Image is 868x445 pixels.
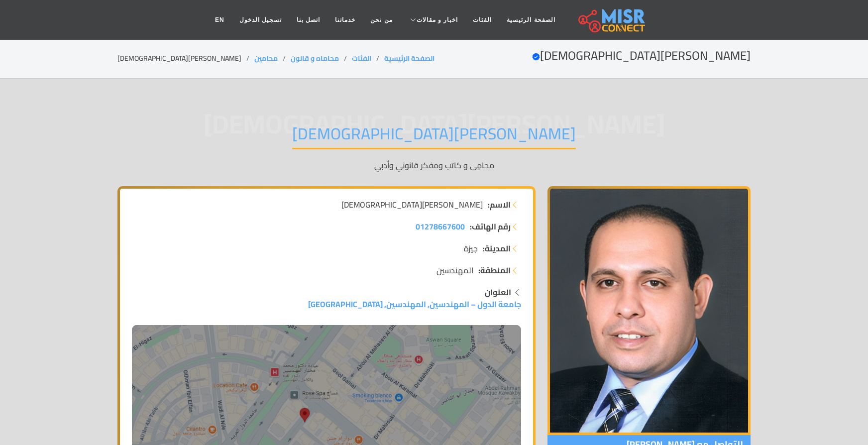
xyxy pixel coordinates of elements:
[254,52,278,65] a: محامين
[483,242,511,254] strong: المدينة:
[384,52,434,65] a: الصفحة الرئيسية
[292,124,576,149] h1: [PERSON_NAME][DEMOGRAPHIC_DATA]
[208,10,232,29] a: EN
[400,10,466,29] a: اخبار و مقالات
[578,7,645,32] img: main.misr_connect
[532,49,751,63] h2: [PERSON_NAME][DEMOGRAPHIC_DATA]
[352,52,371,65] a: الفئات
[547,186,751,435] img: نبيل فزيع
[117,53,254,64] li: [PERSON_NAME][DEMOGRAPHIC_DATA]
[327,10,363,29] a: خدماتنا
[464,242,478,254] span: جيزة
[416,219,465,234] span: 01278667600
[363,10,400,29] a: من نحن
[470,221,511,232] strong: رقم الهاتف:
[232,10,289,29] a: تسجيل الدخول
[291,52,339,65] a: محاماه و قانون
[532,53,540,61] svg: Verified account
[436,264,473,276] span: المهندسين
[416,221,465,232] a: 01278667600
[499,10,562,29] a: الصفحة الرئيسية
[478,264,511,276] strong: المنطقة:
[488,199,511,211] strong: الاسم:
[341,199,483,211] span: [PERSON_NAME][DEMOGRAPHIC_DATA]
[417,15,458,24] span: اخبار و مقالات
[465,10,499,29] a: الفئات
[289,10,327,29] a: اتصل بنا
[117,159,751,171] p: محامٍى و كاتب ومفكر قانوني وأدبي
[485,285,511,300] strong: العنوان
